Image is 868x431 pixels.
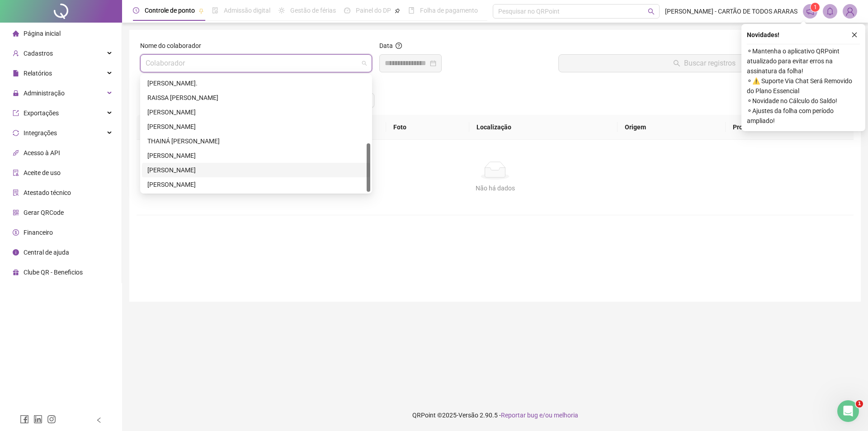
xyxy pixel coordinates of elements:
[501,412,578,419] span: Reportar bug e/ou melhoria
[147,93,365,103] div: RAISSA [PERSON_NAME]
[747,96,860,106] span: ⚬ Novidade no Cálculo do Saldo!
[747,106,860,126] span: ⚬ Ajustes da folha com período ampliado!
[13,170,19,176] span: audit
[811,3,820,12] sup: 1
[24,209,64,216] span: Gerar QRCode
[356,7,391,14] span: Painel do DP
[142,134,370,148] div: THAINÁ FERNANDA DA GRAÇA
[24,50,53,57] span: Cadastros
[13,30,19,37] span: home
[147,180,365,189] div: [PERSON_NAME]
[198,8,204,14] span: pushpin
[24,129,57,137] span: Integrações
[856,400,863,407] span: 1
[13,110,19,116] span: export
[851,32,858,38] span: close
[142,90,370,105] div: RAISSA CAROLINE MILARES
[747,76,860,96] span: ⚬ ⚠️ Suporte Via Chat Será Removido do Plano Essencial
[469,115,618,140] th: Localização
[133,7,139,14] span: clock-circle
[142,76,370,90] div: NAYARA CRISTINA RODRIGUEZ DUPPRE.
[13,150,19,156] span: api
[24,249,69,256] span: Central de ajuda
[20,415,29,424] span: facebook
[24,169,61,176] span: Aceite de uso
[13,70,19,76] span: file
[142,119,370,134] div: TATIANE CRISTINA DA SILVA
[843,5,857,18] img: 43281
[47,415,56,424] span: instagram
[395,8,400,14] span: pushpin
[24,229,53,236] span: Financeiro
[344,7,350,14] span: dashboard
[224,7,270,14] span: Admissão digital
[24,90,65,97] span: Administração
[408,7,415,14] span: book
[147,165,365,175] div: [PERSON_NAME]
[13,269,19,275] span: gift
[13,209,19,216] span: qrcode
[13,130,19,136] span: sync
[142,148,370,163] div: VALMIR AMBROSIO
[142,105,370,119] div: RUBENS DIRCEU ORTEGA JUNIOR
[33,415,42,424] span: linkedin
[147,183,843,193] div: Não há dados
[212,7,218,14] span: file-done
[648,8,655,15] span: search
[458,412,478,419] span: Versão
[806,7,814,15] span: notification
[747,46,860,76] span: ⚬ Mantenha o aplicativo QRPoint atualizado para evitar erros na assinatura da folha!
[147,136,365,146] div: THAINÁ [PERSON_NAME]
[379,42,393,49] span: Data
[290,7,336,14] span: Gestão de férias
[24,269,83,276] span: Clube QR - Beneficios
[147,151,365,161] div: [PERSON_NAME]
[24,189,71,196] span: Atestado técnico
[122,399,868,431] footer: QRPoint © 2025 - 2.90.5 -
[13,90,19,96] span: lock
[13,50,19,57] span: user-add
[147,122,365,132] div: [PERSON_NAME]
[140,41,207,51] label: Nome do colaborador
[558,54,850,72] button: Buscar registros
[726,115,854,140] th: Protocolo
[386,115,469,140] th: Foto
[665,6,797,16] span: [PERSON_NAME] - CARTÃO DE TODOS ARARAS
[24,70,52,77] span: Relatórios
[837,400,859,422] iframe: Intercom live chat
[396,43,402,49] span: question-circle
[278,7,285,14] span: sun
[13,189,19,196] span: solution
[147,107,365,117] div: [PERSON_NAME]
[618,115,725,140] th: Origem
[826,7,834,15] span: bell
[24,109,59,117] span: Exportações
[420,7,478,14] span: Folha de pagamento
[13,249,19,256] span: info-circle
[142,177,370,192] div: VICTÓRIA LEITE DA SILVA PEREIRA
[96,417,102,423] span: left
[147,78,365,88] div: [PERSON_NAME].
[13,229,19,236] span: dollar
[142,163,370,177] div: VANESSA BAPTISTA PIRES DA SILVA
[24,149,60,156] span: Acesso à API
[145,7,195,14] span: Controle de ponto
[814,4,817,10] span: 1
[747,30,779,40] span: Novidades !
[24,30,61,37] span: Página inicial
